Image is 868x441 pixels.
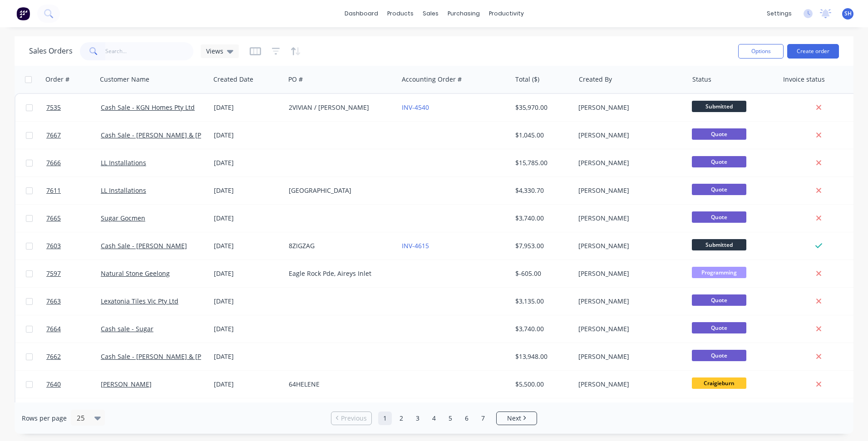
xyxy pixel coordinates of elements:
[46,288,101,315] a: 7663
[214,158,281,167] div: [DATE]
[578,186,679,195] div: [PERSON_NAME]
[578,269,679,278] div: [PERSON_NAME]
[46,149,101,176] a: 7666
[45,75,69,84] div: Order #
[579,75,612,84] div: Created By
[578,103,679,112] div: [PERSON_NAME]
[214,297,281,306] div: [DATE]
[378,412,392,425] a: Page 1 is your current page
[383,7,418,20] div: products
[22,414,67,423] span: Rows per page
[515,241,568,250] div: $7,953.00
[515,380,568,389] div: $5,500.00
[578,131,679,140] div: [PERSON_NAME]
[515,297,568,306] div: $3,135.00
[46,343,101,370] a: 7662
[578,380,679,389] div: [PERSON_NAME]
[46,260,101,287] a: 7597
[46,205,101,232] a: 7665
[101,214,145,222] a: Sugar Gocmen
[578,324,679,333] div: [PERSON_NAME]
[46,398,101,426] a: 7521
[214,214,281,223] div: [DATE]
[214,103,281,112] div: [DATE]
[289,380,390,389] div: 64HELENE
[692,128,746,140] span: Quote
[289,241,390,250] div: 8ZIGZAG
[692,156,746,167] span: Quote
[395,412,408,425] a: Page 2
[327,412,541,425] ul: Pagination
[762,7,796,20] div: settings
[692,184,746,195] span: Quote
[515,186,568,195] div: $4,330.70
[213,75,253,84] div: Created Date
[738,44,784,59] button: Options
[214,131,281,140] div: [DATE]
[692,75,711,84] div: Status
[497,414,537,423] a: Next page
[402,103,429,112] a: INV-4540
[692,211,746,223] span: Quote
[46,241,61,250] span: 7603
[46,380,61,389] span: 7640
[692,350,746,361] span: Quote
[331,414,371,423] a: Previous page
[101,186,146,195] a: LL Installations
[46,131,61,140] span: 7667
[692,377,746,389] span: Craigieburn
[515,352,568,361] div: $13,948.00
[578,214,679,223] div: [PERSON_NAME]
[214,269,281,278] div: [DATE]
[288,75,303,84] div: PO #
[289,186,390,195] div: [GEOGRAPHIC_DATA]
[578,241,679,250] div: [PERSON_NAME]
[418,7,443,20] div: sales
[206,46,223,56] span: Views
[692,267,746,278] span: Programming
[101,324,153,333] a: Cash sale - Sugar
[46,297,61,306] span: 7663
[214,324,281,333] div: [DATE]
[692,322,746,333] span: Quote
[515,158,568,167] div: $15,785.00
[443,7,484,20] div: purchasing
[16,7,30,20] img: Factory
[46,158,61,167] span: 7666
[101,380,152,388] a: [PERSON_NAME]
[787,44,839,59] button: Create order
[101,241,187,250] a: Cash Sale - [PERSON_NAME]
[100,75,149,84] div: Customer Name
[29,47,73,55] h1: Sales Orders
[515,324,568,333] div: $3,740.00
[515,214,568,223] div: $3,740.00
[46,324,61,333] span: 7664
[578,297,679,306] div: [PERSON_NAME]
[515,103,568,112] div: $35,970.00
[46,94,101,121] a: 7535
[578,158,679,167] div: [PERSON_NAME]
[101,158,146,167] a: LL Installations
[515,131,568,140] div: $1,045.00
[476,412,490,425] a: Page 7
[427,412,441,425] a: Page 4
[105,42,194,60] input: Search...
[844,10,852,18] span: SH
[46,269,61,278] span: 7597
[214,186,281,195] div: [DATE]
[340,7,383,20] a: dashboard
[46,214,61,223] span: 7665
[692,101,746,112] span: Submitted
[402,241,429,250] a: INV-4615
[46,186,61,195] span: 7611
[101,269,170,278] a: Natural Stone Geelong
[214,380,281,389] div: [DATE]
[402,75,462,84] div: Accounting Order #
[515,269,568,278] div: $-605.00
[507,414,521,423] span: Next
[214,352,281,361] div: [DATE]
[101,131,246,139] a: Cash Sale - [PERSON_NAME] & [PERSON_NAME]
[444,412,457,425] a: Page 5
[46,103,61,112] span: 7535
[46,315,101,343] a: 7664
